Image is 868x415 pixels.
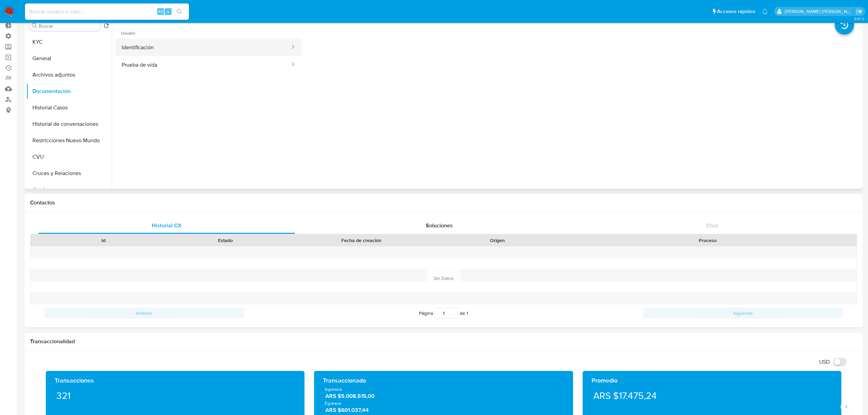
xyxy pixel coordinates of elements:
button: KYC [26,34,112,50]
div: Proceso [563,237,852,244]
div: Estado [169,237,282,244]
input: Buscar usuario o caso... [25,7,189,16]
a: Salir [856,8,863,15]
button: Buscar [32,23,37,28]
p: emmanuel.vitiello@mercadolibre.com [785,8,854,15]
span: Soluciones [426,222,453,229]
button: CVU [26,149,112,165]
div: Fecha de creación [291,237,432,244]
span: Accesos rápidos [717,8,755,15]
span: s [167,8,169,15]
button: Historial Casos [26,99,112,116]
button: Cruces y Relaciones [26,165,112,182]
button: Restricciones Nuevo Mundo [26,132,112,149]
input: Buscar [39,23,98,29]
span: Página de [419,308,468,319]
a: Notificaciones [762,9,768,14]
button: General [26,50,112,67]
div: Id [47,237,160,244]
span: Chat [706,222,718,229]
div: Origen [441,237,554,244]
button: Historial de conversaciones [26,116,112,132]
h1: Transaccionalidad [30,338,857,345]
button: Créditos [26,182,112,198]
button: Anterior [44,308,244,319]
button: Archivos adjuntos [26,67,112,83]
button: Volver al orden por defecto [104,23,109,30]
button: Siguiente [643,308,843,319]
span: 1 [466,310,468,317]
button: search-icon [172,7,186,16]
span: 3.157.2 [854,16,865,22]
button: Documentación [26,83,112,99]
span: Alt [158,8,163,15]
span: Historial CX [152,222,181,229]
h1: Contactos [30,199,857,206]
